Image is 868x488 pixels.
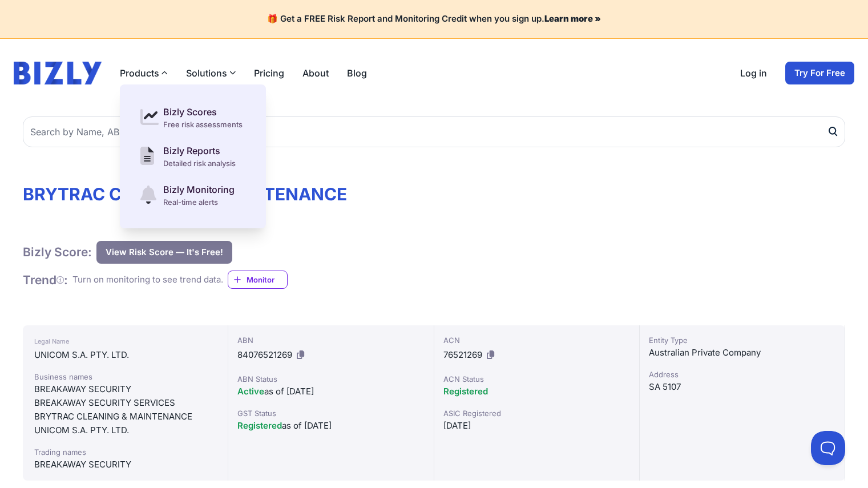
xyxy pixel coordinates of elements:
[443,349,482,360] span: 76521269
[237,419,424,433] div: as of [DATE]
[23,272,68,288] h1: Trend :
[34,424,216,437] div: UNICOM S.A. PTY. LTD.
[237,334,424,346] div: ABN
[163,196,235,208] div: Real-time alerts
[134,176,252,215] a: Bizly Monitoring Real-time alerts
[163,183,235,196] div: Bizly Monitoring
[14,14,854,25] h4: 🎁 Get a FREE Risk Report and Monitoring Credit when you sign up.
[34,334,216,348] div: Legal Name
[649,346,835,360] div: Australian Private Company
[163,105,243,119] div: Bizly Scores
[163,144,236,158] div: Bizly Reports
[96,241,232,264] button: View Risk Score — It's Free!
[228,271,288,289] a: Monitor
[237,408,424,419] div: GST Status
[237,386,264,397] span: Active
[443,386,488,397] span: Registered
[186,66,236,80] button: Solutions
[34,458,216,471] div: BREAKAWAY SECURITY
[544,13,601,24] a: Learn more »
[23,116,845,147] input: Search by Name, ABN or ACN
[237,420,282,431] span: Registered
[120,66,168,80] button: Products
[302,66,329,80] a: About
[23,244,92,260] h1: Bizly Score:
[443,408,630,419] div: ASIC Registered
[237,349,292,360] span: 84076521269
[811,431,845,465] iframe: Toggle Customer Support
[134,137,252,176] a: Bizly Reports Detailed risk analysis
[237,385,424,398] div: as of [DATE]
[347,66,367,80] a: Blog
[163,119,243,130] div: Free risk assessments
[163,158,236,169] div: Detailed risk analysis
[649,334,835,346] div: Entity Type
[34,410,216,424] div: BRYTRAC CLEANING & MAINTENANCE
[443,334,630,346] div: ACN
[649,369,835,380] div: Address
[34,396,216,410] div: BREAKAWAY SECURITY SERVICES
[740,66,767,80] a: Log in
[785,62,854,84] a: Try For Free
[23,184,845,204] h1: BRYTRAC CLEANING & MAINTENANCE
[443,373,630,385] div: ACN Status
[254,66,284,80] a: Pricing
[34,446,216,458] div: Trading names
[34,382,216,396] div: BREAKAWAY SECURITY
[34,371,216,382] div: Business names
[237,373,424,385] div: ABN Status
[134,98,252,137] a: Bizly Scores Free risk assessments
[72,273,223,287] div: Turn on monitoring to see trend data.
[443,419,630,433] div: [DATE]
[247,274,287,285] span: Monitor
[34,348,216,362] div: UNICOM S.A. PTY. LTD.
[649,380,835,394] div: SA 5107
